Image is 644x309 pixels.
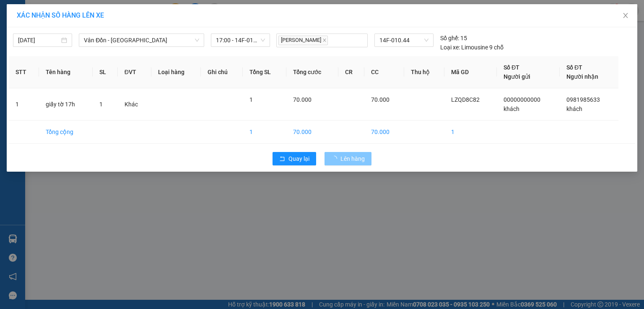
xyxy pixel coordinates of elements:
span: 1 [99,101,103,108]
span: 0981985633 [566,96,600,103]
span: khách [566,106,582,112]
span: Lên hàng [340,154,365,163]
span: Số ĐT [566,64,582,71]
span: Quay lại [288,154,309,163]
span: Loại xe: [440,43,460,52]
th: CR [338,56,364,88]
input: 14/10/2025 [18,36,60,45]
th: STT [9,56,39,88]
span: close [622,12,629,19]
td: 70.000 [286,121,338,144]
th: ĐVT [118,56,151,88]
td: Khác [118,88,151,121]
th: Loại hàng [151,56,201,88]
span: Số ghế: [440,33,459,43]
span: 1 [249,96,253,103]
button: Lên hàng [325,152,371,165]
span: Vân Đồn - Hà Nội [84,34,199,46]
td: 70.000 [364,121,404,144]
th: CC [364,56,404,88]
th: Mã GD [444,56,497,88]
span: down [195,38,200,43]
span: Số ĐT [504,64,519,71]
span: 00000000000 [504,96,540,103]
span: close [322,38,327,42]
button: rollbackQuay lại [273,152,316,165]
span: Người nhận [566,73,598,80]
td: 1 [444,121,497,144]
span: 70.000 [293,96,312,103]
th: SL [93,56,118,88]
span: 17:00 - 14F-010.44 [216,34,265,46]
span: loading [331,156,340,162]
td: giấy tờ 17h [39,88,92,121]
th: Ghi chú [201,56,243,88]
div: 15 [440,33,467,43]
span: 70.000 [371,96,390,103]
td: 1 [243,121,286,144]
div: Limousine 9 chỗ [440,43,504,52]
span: rollback [279,156,285,162]
td: 1 [9,88,39,121]
span: Người gửi [504,73,530,80]
span: XÁC NHẬN SỐ HÀNG LÊN XE [17,11,104,19]
th: Tổng cước [286,56,338,88]
span: [PERSON_NAME] [278,36,328,45]
span: 14F-010.44 [379,34,428,46]
button: Close [614,4,637,28]
th: Tổng SL [243,56,286,88]
td: Tổng cộng [39,121,92,144]
span: khách [504,106,519,112]
th: Thu hộ [404,56,444,88]
span: LZQD8C82 [451,96,480,103]
th: Tên hàng [39,56,92,88]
